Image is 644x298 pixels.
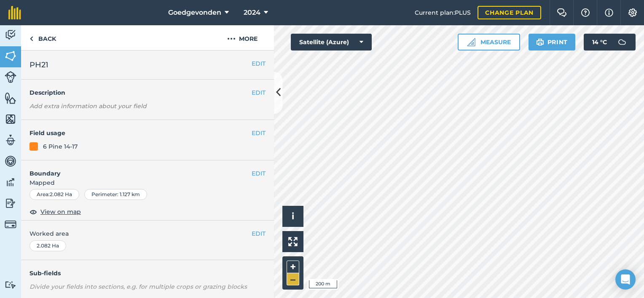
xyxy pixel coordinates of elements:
span: 14 ° C [592,34,607,51]
span: Goedgevonden [168,8,221,18]
h4: Sub-fields [21,269,274,278]
div: Open Intercom Messenger [615,269,636,290]
button: EDIT [252,88,266,97]
img: svg+xml;base64,PHN2ZyB4bWxucz0iaHR0cDovL3d3dy53My5vcmcvMjAwMC9zdmciIHdpZHRoPSI5IiBoZWlnaHQ9IjI0Ii... [30,34,33,44]
em: Divide your fields into sections, e.g. for multiple crops or grazing blocks [30,283,247,290]
img: svg+xml;base64,PHN2ZyB4bWxucz0iaHR0cDovL3d3dy53My5vcmcvMjAwMC9zdmciIHdpZHRoPSI1NiIgaGVpZ2h0PSI2MC... [5,50,16,62]
img: svg+xml;base64,PHN2ZyB4bWxucz0iaHR0cDovL3d3dy53My5vcmcvMjAwMC9zdmciIHdpZHRoPSI1NiIgaGVpZ2h0PSI2MC... [5,113,16,125]
button: EDIT [252,169,266,178]
img: fieldmargin Logo [8,6,21,19]
span: i [292,211,294,221]
img: Two speech bubbles overlapping with the left bubble in the forefront [557,8,567,17]
span: View on map [40,207,81,216]
button: More [211,25,274,50]
h4: Field usage [30,128,252,138]
div: Area : 2.082 Ha [30,189,79,200]
span: Worked area [30,229,266,238]
img: svg+xml;base64,PD94bWwgdmVyc2lvbj0iMS4wIiBlbmNvZGluZz0idXRmLTgiPz4KPCEtLSBHZW5lcmF0b3I6IEFkb2JlIE... [5,71,16,83]
div: 2.082 Ha [30,240,66,251]
button: View on map [30,207,81,217]
a: Back [21,25,64,50]
img: svg+xml;base64,PD94bWwgdmVyc2lvbj0iMS4wIiBlbmNvZGluZz0idXRmLTgiPz4KPCEtLSBHZW5lcmF0b3I6IEFkb2JlIE... [5,134,16,146]
span: 2024 [244,8,260,18]
img: svg+xml;base64,PD94bWwgdmVyc2lvbj0iMS4wIiBlbmNvZGluZz0idXRmLTgiPz4KPCEtLSBHZW5lcmF0b3I6IEFkb2JlIE... [5,281,16,289]
img: svg+xml;base64,PD94bWwgdmVyc2lvbj0iMS4wIiBlbmNvZGluZz0idXRmLTgiPz4KPCEtLSBHZW5lcmF0b3I6IEFkb2JlIE... [5,218,16,230]
span: Mapped [21,178,274,187]
img: svg+xml;base64,PHN2ZyB4bWxucz0iaHR0cDovL3d3dy53My5vcmcvMjAwMC9zdmciIHdpZHRoPSIxOSIgaGVpZ2h0PSIyNC... [536,37,544,47]
img: A cog icon [628,8,638,17]
img: svg+xml;base64,PD94bWwgdmVyc2lvbj0iMS4wIiBlbmNvZGluZz0idXRmLTgiPz4KPCEtLSBHZW5lcmF0b3I6IEFkb2JlIE... [614,34,631,51]
button: + [287,261,299,273]
img: svg+xml;base64,PD94bWwgdmVyc2lvbj0iMS4wIiBlbmNvZGluZz0idXRmLTgiPz4KPCEtLSBHZW5lcmF0b3I6IEFkb2JlIE... [5,29,16,41]
button: Print [529,34,576,51]
button: EDIT [252,128,266,138]
img: Four arrows, one pointing top left, one top right, one bottom right and the last bottom left [288,237,298,246]
button: EDIT [252,229,266,238]
h4: Description [30,88,266,97]
img: Ruler icon [467,38,475,46]
button: i [282,206,303,227]
img: A question mark icon [580,8,590,17]
span: PH21 [30,59,48,71]
span: Current plan : PLUS [415,8,471,17]
button: EDIT [252,59,266,68]
button: Satellite (Azure) [291,34,372,51]
img: svg+xml;base64,PHN2ZyB4bWxucz0iaHR0cDovL3d3dy53My5vcmcvMjAwMC9zdmciIHdpZHRoPSIyMCIgaGVpZ2h0PSIyNC... [227,34,236,44]
div: Perimeter : 1.127 km [84,189,147,200]
h4: Boundary [21,160,252,178]
button: 14 °C [584,34,636,51]
div: 6 Pine 14-17 [43,142,78,151]
a: Change plan [478,6,541,19]
img: svg+xml;base64,PD94bWwgdmVyc2lvbj0iMS4wIiBlbmNvZGluZz0idXRmLTgiPz4KPCEtLSBHZW5lcmF0b3I6IEFkb2JlIE... [5,155,16,168]
em: Add extra information about your field [30,102,147,110]
button: – [287,273,299,285]
img: svg+xml;base64,PHN2ZyB4bWxucz0iaHR0cDovL3d3dy53My5vcmcvMjAwMC9zdmciIHdpZHRoPSI1NiIgaGVpZ2h0PSI2MC... [5,92,16,104]
button: Measure [458,34,520,51]
img: svg+xml;base64,PD94bWwgdmVyc2lvbj0iMS4wIiBlbmNvZGluZz0idXRmLTgiPz4KPCEtLSBHZW5lcmF0b3I6IEFkb2JlIE... [5,197,16,210]
img: svg+xml;base64,PD94bWwgdmVyc2lvbj0iMS4wIiBlbmNvZGluZz0idXRmLTgiPz4KPCEtLSBHZW5lcmF0b3I6IEFkb2JlIE... [5,176,16,189]
img: svg+xml;base64,PHN2ZyB4bWxucz0iaHR0cDovL3d3dy53My5vcmcvMjAwMC9zdmciIHdpZHRoPSIxNyIgaGVpZ2h0PSIxNy... [605,8,613,18]
img: svg+xml;base64,PHN2ZyB4bWxucz0iaHR0cDovL3d3dy53My5vcmcvMjAwMC9zdmciIHdpZHRoPSIxOCIgaGVpZ2h0PSIyNC... [30,207,37,217]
